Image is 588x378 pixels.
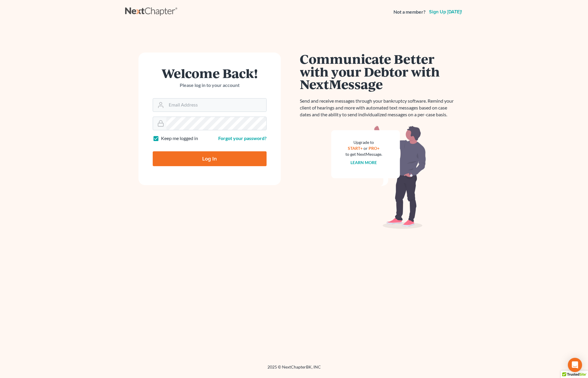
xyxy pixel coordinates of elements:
[300,98,457,118] p: Send and receive messages through your bankruptcy software. Remind your client of hearings and mo...
[161,135,198,142] label: Keep me logged in
[428,9,463,14] a: Sign up [DATE]!
[166,99,266,112] input: Email Address
[331,125,426,229] img: nextmessage_bg-59042aed3d76b12b5cd301f8e5b87938c9018125f34e5fa2b7a6b67550977c72.svg
[364,146,368,151] span: or
[350,160,377,165] a: Learn more
[568,358,582,372] div: Open Intercom Messenger
[348,146,363,151] a: START+
[153,151,267,166] input: Log In
[125,364,463,375] div: 2025 © NextChapterBK, INC
[218,135,267,141] a: Forgot your password?
[369,146,380,151] a: PRO+
[153,82,267,89] p: Please log in to your account
[153,67,267,80] h1: Welcome Back!
[393,9,426,15] strong: Not a member?
[345,151,382,157] div: to get NextMessage.
[345,139,382,145] div: Upgrade to
[300,53,457,90] h1: Communicate Better with your Debtor with NextMessage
